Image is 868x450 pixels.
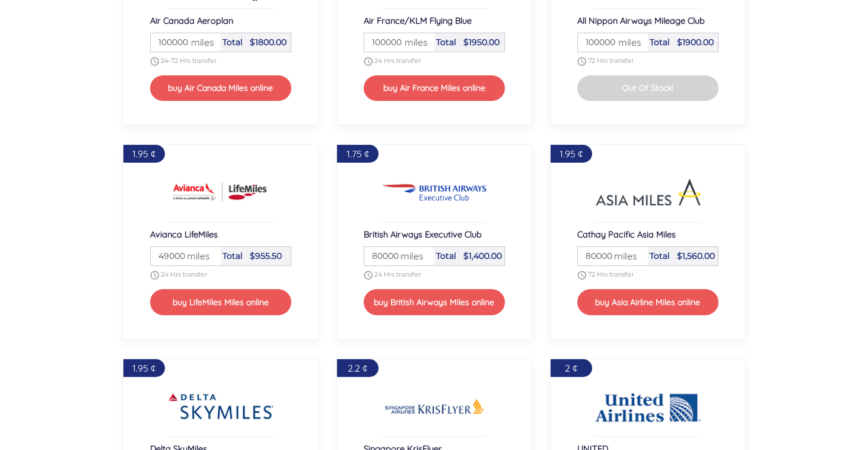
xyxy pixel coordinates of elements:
[374,271,421,279] span: 24 Hrs transfer
[364,57,373,66] img: schedule.png
[463,37,500,47] span: $1950.00
[395,249,424,263] span: miles
[436,37,456,47] span: Total
[150,75,291,101] button: buy Air Canada Miles online
[565,362,577,374] span: 2 ¢
[222,37,243,47] span: Total
[677,251,715,261] span: $1,560.00
[612,35,641,49] span: miles
[181,249,210,263] span: miles
[364,271,373,280] img: schedule.png
[594,169,701,216] img: Buy Cathay Pacific Asia Miles Airline miles online
[577,229,676,240] span: Cathay Pacific Asia Miles
[577,75,718,101] button: Out Of Stock!
[132,362,155,374] span: 1.95 ¢
[374,56,421,65] span: 24 Hrs transfer
[577,289,718,315] button: buy Asia Airline Miles online
[608,249,637,263] span: miles
[167,169,274,216] img: Buy Avianca LifeMiles Airline miles online
[222,251,243,261] span: Total
[346,148,369,160] span: 1.75 ¢
[677,37,714,47] span: $1900.00
[650,37,670,47] span: Total
[364,289,505,315] button: buy British Airways Miles online
[594,383,701,430] img: Buy UNITED Airline miles online
[588,56,634,65] span: 72 Hrs transfer
[161,56,217,65] span: 24-72 Hrs transfer
[559,148,583,160] span: 1.95 ¢
[250,37,287,47] span: $1800.00
[150,289,291,315] button: buy LifeMiles Miles online
[577,271,586,280] img: schedule.png
[650,251,670,261] span: Total
[463,251,502,261] span: $1,400.00
[185,35,214,49] span: miles
[167,383,274,430] img: Buy Delta SkyMiles Airline miles online
[364,229,482,240] span: British Airways Executive Club
[577,57,586,66] img: schedule.png
[161,271,207,279] span: 24 Hrs transfer
[577,15,705,26] span: All Nippon Airways Mileage Club
[132,148,155,160] span: 1.95 ¢
[381,169,488,216] img: Buy British Airways Executive Club Airline miles online
[150,271,159,280] img: schedule.png
[588,271,634,279] span: 72 Hrs transfer
[364,15,472,26] span: Air France/KLM Flying Blue
[150,229,218,240] span: Avianca LifeMiles
[150,57,159,66] img: schedule.png
[399,35,428,49] span: miles
[381,383,488,430] img: Buy Singapore KrisFlyer Airline miles online
[364,75,505,101] button: buy Air France Miles online
[436,251,456,261] span: Total
[250,251,282,261] span: $955.50
[150,15,233,26] span: Air Canada Aeroplan
[348,362,367,374] span: 2.2 ¢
